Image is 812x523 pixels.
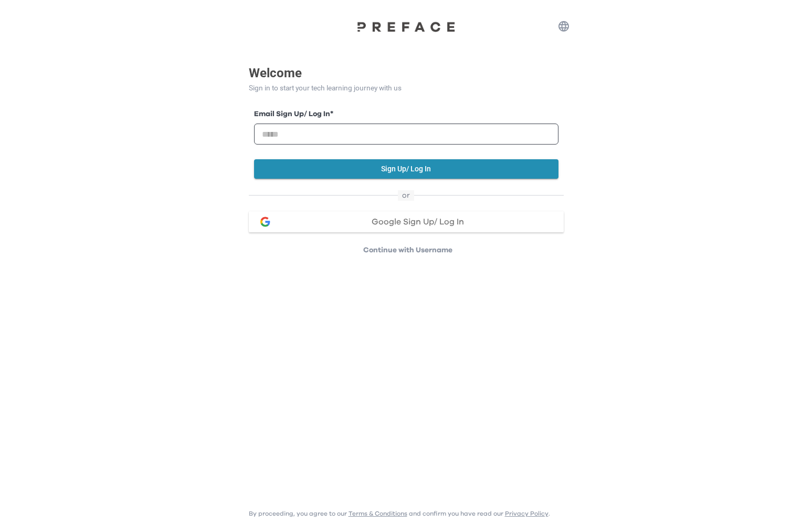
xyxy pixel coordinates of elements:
[249,64,564,83] p: Welcome
[254,159,558,179] button: Sign Up/ Log In
[249,211,564,232] button: google loginGoogle Sign Up/ Log In
[249,83,564,94] p: Sign in to start your tech learning journey with us
[505,510,549,517] a: Privacy Policy
[249,509,550,518] p: By proceeding, you agree to our and confirm you have read our .
[372,218,464,226] span: Google Sign Up/ Log In
[252,245,564,255] p: Continue with Username
[254,109,558,120] label: Email Sign Up/ Log In *
[349,510,407,517] a: Terms & Conditions
[259,216,271,228] img: google login
[354,21,459,32] img: Preface Logo
[398,190,414,201] span: or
